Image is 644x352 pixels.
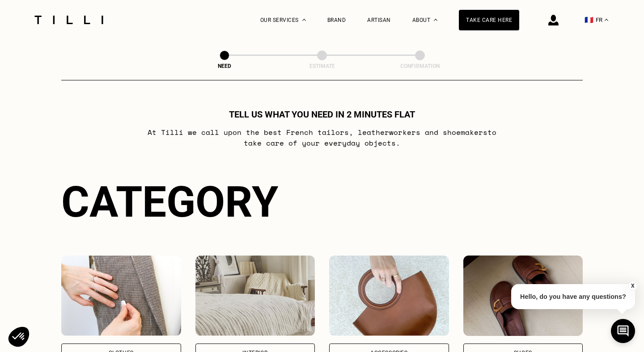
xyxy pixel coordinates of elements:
font: Take care here [466,17,512,23]
font: 🇫🇷 [585,16,593,24]
img: About drop-down menu [434,19,437,21]
font: Confirmation [400,63,440,69]
font: Category [61,177,278,227]
img: Drop-down menu [302,19,306,21]
button: X [628,281,637,291]
img: Accessories [329,256,449,336]
a: Artisan [367,17,391,23]
font: X [631,283,635,289]
font: Our services [260,17,299,23]
font: FR [596,17,602,23]
a: Brand [327,17,346,23]
img: drop-down menu [605,19,608,21]
font: About [412,17,431,23]
img: Shoes [463,256,583,336]
img: Tilli Dressmaking Service Logo [31,16,106,24]
font: Estimate [309,63,335,69]
font: Hello, do you have any questions? [520,293,626,300]
font: , leatherworkers and shoemakers [349,127,487,138]
a: Take care here [459,10,519,30]
img: connection icon [548,15,559,25]
font: to take care of your everyday objects. [244,127,496,148]
font: Tell us what you need in 2 minutes flat [229,109,415,120]
img: Interior [195,256,315,336]
font: At Tilli we call upon the best French tailors [148,127,349,138]
img: Clothes [61,256,181,336]
font: Need [218,63,231,69]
